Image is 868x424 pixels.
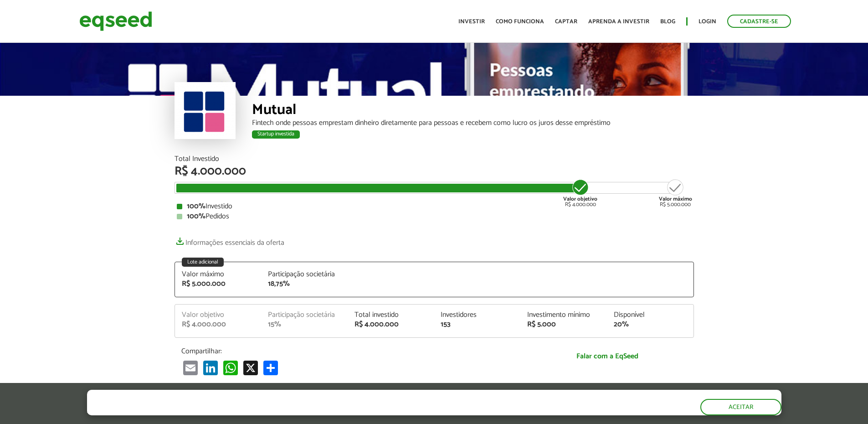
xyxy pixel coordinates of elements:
[241,360,260,375] a: X
[699,19,716,25] a: Login
[181,347,514,356] p: Compartilhar:
[527,311,600,319] div: Investimento mínimo
[563,195,597,203] strong: Valor objetivo
[700,399,781,415] button: Aceitar
[182,280,255,288] div: R$ 5.000.000
[441,311,514,319] div: Investidores
[79,9,152,33] img: EqSeed
[441,321,514,328] div: 153
[659,195,692,203] strong: Valor máximo
[182,321,255,328] div: R$ 4.000.000
[252,103,694,119] div: Mutual
[182,311,255,319] div: Valor objetivo
[187,210,205,222] strong: 100%
[87,390,417,404] h5: O site da EqSeed utiliza cookies para melhorar sua navegação.
[268,280,341,288] div: 18,75%
[588,19,649,25] a: Aprenda a investir
[87,406,417,415] p: Ao clicar em "aceitar", você aceita nossa .
[182,271,255,278] div: Valor máximo
[354,311,427,319] div: Total investido
[563,178,597,207] div: R$ 4.000.000
[175,234,284,247] a: Informações essenciais da oferta
[175,165,694,177] div: R$ 4.000.000
[221,360,240,375] a: WhatsApp
[268,321,341,328] div: 15%
[727,15,791,28] a: Cadastre-se
[659,178,692,207] div: R$ 5.000.000
[527,321,600,328] div: R$ 5.000
[201,360,220,375] a: LinkedIn
[175,155,694,163] div: Total Investido
[496,19,544,25] a: Como funciona
[354,321,427,328] div: R$ 4.000.000
[252,130,300,139] div: Startup investida
[555,19,577,25] a: Captar
[252,119,694,127] div: Fintech onde pessoas emprestam dinheiro diretamente para pessoas e recebem como lucro os juros de...
[614,321,687,328] div: 20%
[207,407,313,415] a: política de privacidade e de cookies
[262,360,280,375] a: Compartilhar
[268,271,341,278] div: Participação societária
[458,19,485,25] a: Investir
[182,258,224,267] div: Lote adicional
[177,213,692,220] div: Pedidos
[177,203,692,210] div: Investido
[187,200,205,212] strong: 100%
[268,311,341,319] div: Participação societária
[528,347,687,366] a: Falar com a EqSeed
[614,311,687,319] div: Disponível
[181,360,200,375] a: Email
[660,19,675,25] a: Blog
